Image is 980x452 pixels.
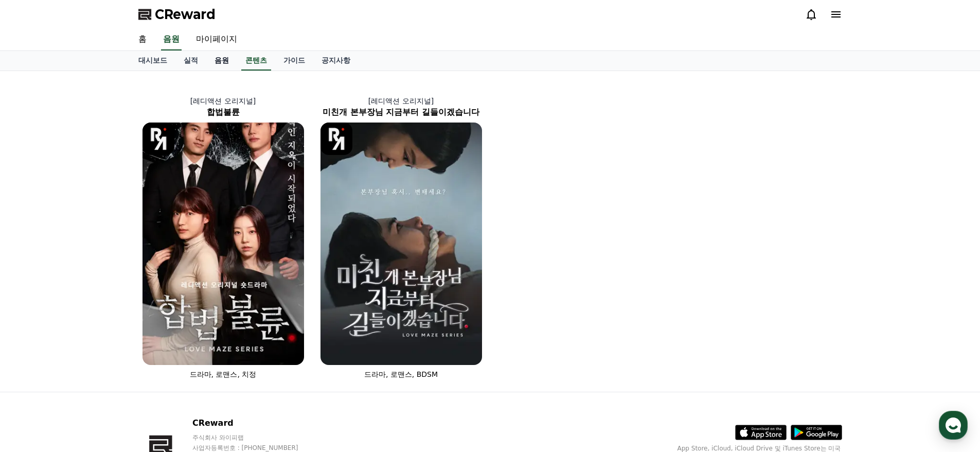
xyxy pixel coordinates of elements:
[138,6,216,23] a: CReward
[275,51,313,71] a: 가이드
[320,123,353,155] img: [object Object] Logo
[142,123,175,155] img: [object Object] Logo
[320,123,482,365] img: 미친개 본부장님 지금부터 길들이겠습니다
[130,29,155,50] a: 홈
[134,96,312,106] p: [레디액션 오리지널]
[142,123,304,365] img: 합법불륜
[192,417,318,429] p: CReward
[188,29,245,50] a: 마이페이지
[312,96,490,106] p: [레디액션 오리지널]
[313,51,359,71] a: 공지사항
[133,326,198,352] a: 설정
[159,342,171,350] span: 설정
[161,29,182,50] a: 음원
[241,51,271,71] a: 콘텐츠
[3,326,68,352] a: 홈
[155,6,216,23] span: CReward
[364,370,438,378] span: 드라마, 로맨스, BDSM
[192,433,318,442] p: 주식회사 와이피랩
[190,370,257,378] span: 드라마, 로맨스, 치정
[94,342,106,351] span: 대화
[134,106,312,118] h2: 합법불륜
[32,342,39,350] span: 홈
[192,444,318,452] p: 사업자등록번호 : [PHONE_NUMBER]
[134,88,312,388] a: [레디액션 오리지널] 합법불륜 합법불륜 [object Object] Logo 드라마, 로맨스, 치정
[130,51,175,71] a: 대시보드
[312,88,490,388] a: [레디액션 오리지널] 미친개 본부장님 지금부터 길들이겠습니다 미친개 본부장님 지금부터 길들이겠습니다 [object Object] Logo 드라마, 로맨스, BDSM
[68,326,133,352] a: 대화
[312,106,490,118] h2: 미친개 본부장님 지금부터 길들이겠습니다
[206,51,237,71] a: 음원
[175,51,206,71] a: 실적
